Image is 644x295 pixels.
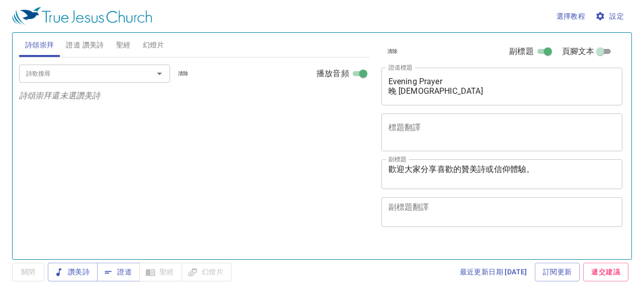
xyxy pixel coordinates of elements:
button: Open [152,67,167,81]
button: 選擇教程 [552,7,590,26]
button: 證道 [97,263,140,281]
i: 詩頌崇拜還未選讚美詩 [19,91,101,100]
span: 清除 [387,47,398,56]
span: 副標題 [509,45,533,57]
textarea: 歡迎大家分享喜歡的贊美詩或信仰體驗。 [388,164,616,184]
button: 設定 [593,7,628,26]
span: 證道 讚美詩 [66,39,104,51]
span: 最近更新日期 [DATE] [460,266,527,278]
a: 訂閱更新 [535,263,580,281]
textarea: Evening Prayer 晚 [DEMOGRAPHIC_DATA] [388,77,616,96]
img: True Jesus Church [12,7,152,25]
span: 訂閱更新 [543,266,572,278]
span: 聖經 [116,39,131,51]
span: 證道 [105,266,132,278]
span: 頁腳文本 [562,45,595,57]
span: 詩頌崇拜 [25,39,54,51]
span: 選擇教程 [556,10,586,23]
a: 遞交建議 [583,263,628,281]
a: 最近更新日期 [DATE] [456,263,531,281]
button: 清除 [172,68,195,80]
button: 清除 [381,45,404,57]
button: 讚美詩 [48,263,98,281]
span: 遞交建議 [591,266,620,278]
span: 讚美詩 [56,266,90,278]
span: 設定 [597,10,624,23]
span: 播放音頻 [316,68,349,80]
span: 清除 [178,69,189,78]
span: 幻燈片 [143,39,165,51]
